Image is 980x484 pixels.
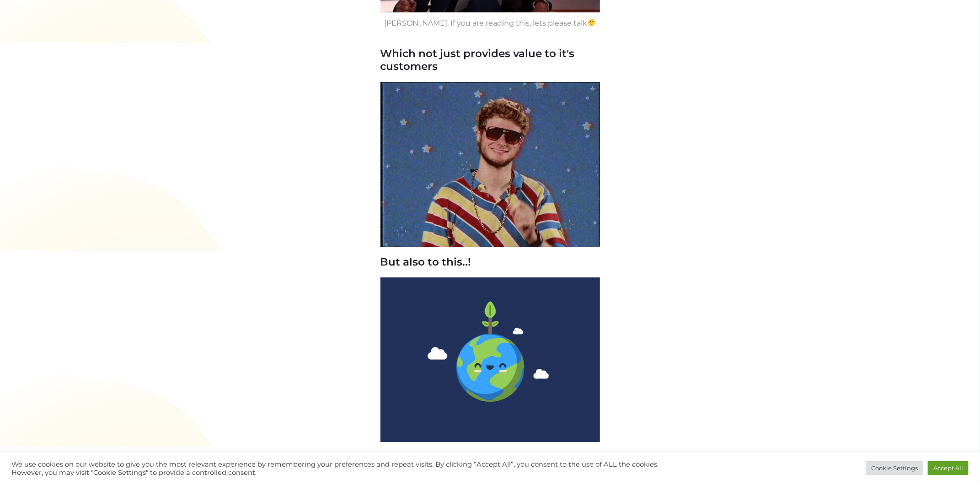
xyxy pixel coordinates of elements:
[380,277,600,442] img: We care about Sustainability
[380,256,600,269] h3: But also to this..!
[380,451,600,464] h3: To stop the raising temperatures
[11,460,681,477] div: We use cookies on our website to give you the most relevant experience by remembering your prefer...
[928,461,969,475] a: Accept All
[380,17,600,29] figcaption: [PERSON_NAME], If you are reading this, lets please talk
[588,19,595,26] img: 🙂
[380,48,600,73] h3: Which not just provides value to it's customers
[380,82,600,246] img: We care about Sustainability
[866,461,923,475] a: Cookie Settings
